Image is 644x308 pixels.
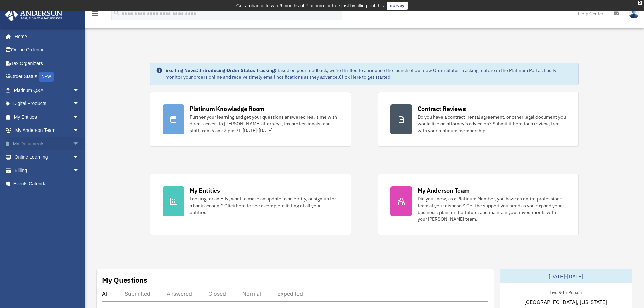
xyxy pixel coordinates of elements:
[638,1,642,5] div: close
[167,290,192,297] div: Answered
[378,174,579,235] a: My Anderson Team Did you know, as a Platinum Member, you have an entire professional team at your...
[73,137,86,151] span: arrow_drop_down
[544,288,587,295] div: Live & In-Person
[165,67,573,80] div: Based on your feedback, we're thrilled to announce the launch of our new Order Status Tracking fe...
[418,114,566,134] div: Do you have a contract, rental agreement, or other legal document you would like an attorney's ad...
[91,9,99,18] i: menu
[277,290,303,297] div: Expedited
[208,290,226,297] div: Closed
[73,124,86,138] span: arrow_drop_down
[5,84,90,97] a: Platinum Q&Aarrow_drop_down
[629,8,639,18] img: User Pic
[102,290,109,297] div: All
[73,164,86,177] span: arrow_drop_down
[5,150,90,164] a: Online Learningarrow_drop_down
[5,70,90,84] a: Order StatusNEW
[39,72,54,82] div: NEW
[190,186,220,195] div: My Entities
[73,84,86,97] span: arrow_drop_down
[418,104,466,113] div: Contract Reviews
[5,164,90,177] a: Billingarrow_drop_down
[5,30,86,43] a: Home
[5,43,90,57] a: Online Ordering
[5,137,90,150] a: My Documentsarrow_drop_down
[150,92,351,147] a: Platinum Knowledge Room Further your learning and get your questions answered real-time with dire...
[5,97,90,111] a: Digital Productsarrow_drop_down
[190,195,338,216] div: Looking for an EIN, want to make an update to an entity, or sign up for a bank account? Click her...
[387,2,408,10] a: survey
[5,56,90,70] a: Tax Organizers
[73,150,86,164] span: arrow_drop_down
[125,290,150,297] div: Submitted
[242,290,261,297] div: Normal
[3,8,64,21] img: Anderson Advisors Platinum Portal
[73,97,86,111] span: arrow_drop_down
[378,92,579,147] a: Contract Reviews Do you have a contract, rental agreement, or other legal document you would like...
[418,195,566,222] div: Did you know, as a Platinum Member, you have an entire professional team at your disposal? Get th...
[524,298,607,306] span: [GEOGRAPHIC_DATA], [US_STATE]
[5,124,90,137] a: My Anderson Teamarrow_drop_down
[165,67,276,73] strong: Exciting News: Introducing Order Status Tracking!
[102,275,147,285] div: My Questions
[190,104,265,113] div: Platinum Knowledge Room
[236,2,384,10] div: Get a chance to win 6 months of Platinum for free just by filling out this
[5,177,90,191] a: Events Calendar
[5,110,90,124] a: My Entitiesarrow_drop_down
[339,74,392,80] a: Click Here to get started!
[500,269,632,283] div: [DATE]-[DATE]
[113,9,120,17] i: search
[150,174,351,235] a: My Entities Looking for an EIN, want to make an update to an entity, or sign up for a bank accoun...
[418,186,470,195] div: My Anderson Team
[73,110,86,124] span: arrow_drop_down
[190,114,338,134] div: Further your learning and get your questions answered real-time with direct access to [PERSON_NAM...
[91,12,99,18] a: menu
